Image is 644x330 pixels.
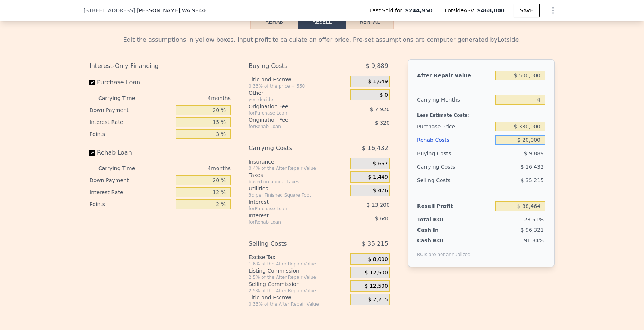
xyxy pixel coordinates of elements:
div: Excise Tax [249,253,347,261]
span: $244,950 [405,7,433,14]
span: $468,000 [477,7,505,13]
span: $ 9,889 [524,150,544,156]
span: Last Sold for [370,7,405,14]
span: $ 1,649 [368,78,388,85]
button: SAVE [514,4,540,17]
label: Purchase Loan [89,76,173,89]
div: Carrying Costs [249,141,332,155]
button: Resell [298,14,346,29]
span: $ 35,215 [521,177,544,183]
div: Total ROI [417,216,464,223]
div: Interest-Only Financing [89,59,231,73]
div: Selling Costs [417,174,492,187]
button: Rehab [250,14,298,29]
div: for Rehab Loan [249,124,332,130]
div: Interest Rate [89,116,173,128]
span: , [PERSON_NAME] [135,7,209,14]
div: Title and Escrow [249,76,347,83]
div: Interest [249,212,332,219]
div: Points [89,198,173,210]
div: Buying Costs [417,147,492,160]
div: 2.5% of the After Repair Value [249,274,347,280]
span: $ 16,432 [521,164,544,170]
button: Rental [346,14,394,29]
div: Purchase Price [417,120,492,133]
div: Cash In [417,226,464,234]
div: Selling Costs [249,237,332,250]
div: Listing Commission [249,267,347,274]
div: Rehab Costs [417,133,492,147]
span: $ 7,920 [370,106,389,112]
input: Purchase Loan [89,80,95,85]
div: you decide! [249,97,347,103]
div: After Repair Value [417,69,492,82]
div: Insurance [249,158,347,165]
div: Down Payment [89,104,173,116]
span: 23.51% [524,217,544,222]
span: 91.84% [524,237,544,243]
div: 1.6% of the After Repair Value [249,261,347,267]
div: 4 months [150,162,231,174]
div: 2.5% of the After Repair Value [249,288,347,294]
span: $ 13,200 [367,202,390,208]
span: $ 35,215 [362,237,388,250]
div: Edit the assumptions in yellow boxes. Input profit to calculate an offer price. Pre-set assumptio... [89,35,555,44]
button: Show Options [546,3,561,18]
span: $ 1,449 [368,174,388,181]
div: Less Estimate Costs: [417,106,545,120]
span: Lotside ARV [445,7,477,14]
div: ROIs are not annualized [417,244,471,258]
span: $ 2,215 [368,296,388,303]
div: for Rehab Loan [249,219,332,225]
span: $ 320 [375,120,390,126]
div: Points [89,128,173,140]
div: Carrying Months [417,93,492,106]
div: 0.33% of the price + 550 [249,83,347,89]
span: $ 476 [373,187,388,194]
div: Carrying Time [98,162,147,174]
div: 3¢ per Finished Square Foot [249,192,347,198]
div: Taxes [249,171,347,179]
div: Other [249,89,347,97]
span: , WA 98446 [180,7,209,13]
span: $ 96,321 [521,227,544,233]
div: Origination Fee [249,116,332,124]
div: Buying Costs [249,59,332,73]
div: Interest [249,198,332,206]
span: $ 16,432 [362,141,388,155]
span: $ 8,000 [368,256,388,263]
label: Rehab Loan [89,146,173,159]
div: Carrying Costs [417,160,464,174]
span: $ 9,889 [366,59,388,73]
span: $ 12,500 [365,270,388,276]
span: $ 667 [373,161,388,167]
span: $ 0 [380,92,388,99]
div: Down Payment [89,174,173,186]
div: Utilities [249,185,347,192]
div: for Purchase Loan [249,110,332,116]
div: Carrying Time [98,92,147,104]
div: 0.4% of the After Repair Value [249,165,347,171]
div: Cash ROI [417,237,471,244]
div: 0.33% of the After Repair Value [249,301,347,307]
span: [STREET_ADDRESS] [83,7,135,14]
div: Origination Fee [249,103,332,110]
div: Title and Escrow [249,294,347,301]
span: $ 640 [375,215,390,221]
input: Rehab Loan [89,150,95,156]
div: based on annual taxes [249,179,347,185]
div: Resell Profit [417,199,492,213]
div: for Purchase Loan [249,206,332,212]
div: Selling Commission [249,280,347,288]
div: 4 months [150,92,231,104]
div: Interest Rate [89,186,173,198]
span: $ 12,500 [365,283,388,290]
